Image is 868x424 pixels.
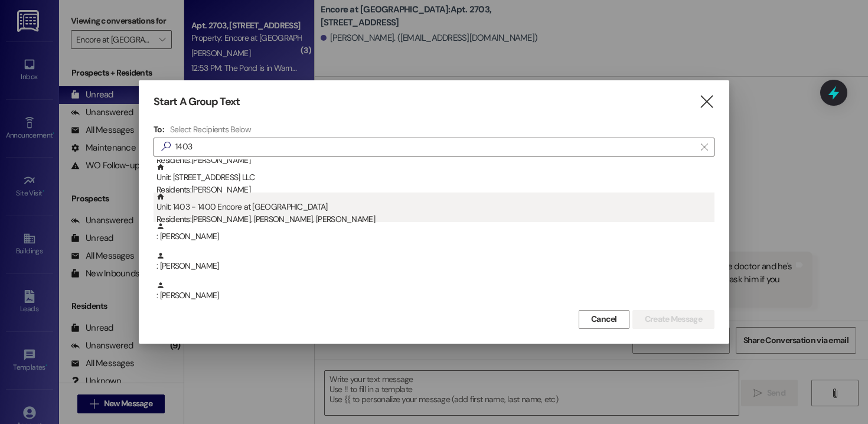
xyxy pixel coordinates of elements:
[591,313,617,325] span: Cancel
[154,95,240,109] h3: Start A Group Text
[156,281,714,302] div: : [PERSON_NAME]
[156,252,714,272] div: : [PERSON_NAME]
[156,222,714,243] div: : [PERSON_NAME]
[156,193,714,226] div: Unit: 1403 - 1400 Encore at [GEOGRAPHIC_DATA]
[170,124,251,135] h4: Select Recipients Below
[156,213,714,226] div: Residents: [PERSON_NAME], [PERSON_NAME], [PERSON_NAME]
[154,252,714,281] div: : [PERSON_NAME]
[154,222,714,252] div: : [PERSON_NAME]
[645,313,702,325] span: Create Message
[156,154,714,167] div: Residents: [PERSON_NAME]
[156,163,714,197] div: Unit: [STREET_ADDRESS] LLC
[175,139,695,155] input: Search for any contact or apartment
[699,96,714,108] i: 
[154,281,714,311] div: : [PERSON_NAME]
[701,142,707,152] i: 
[154,124,164,135] h3: To:
[156,184,714,196] div: Residents: [PERSON_NAME]
[632,310,714,329] button: Create Message
[579,310,629,329] button: Cancel
[154,163,714,193] div: Unit: [STREET_ADDRESS] LLCResidents:[PERSON_NAME]
[154,193,714,222] div: Unit: 1403 - 1400 Encore at [GEOGRAPHIC_DATA]Residents:[PERSON_NAME], [PERSON_NAME], [PERSON_NAME]
[695,138,714,156] button: Clear text
[156,141,175,153] i: 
